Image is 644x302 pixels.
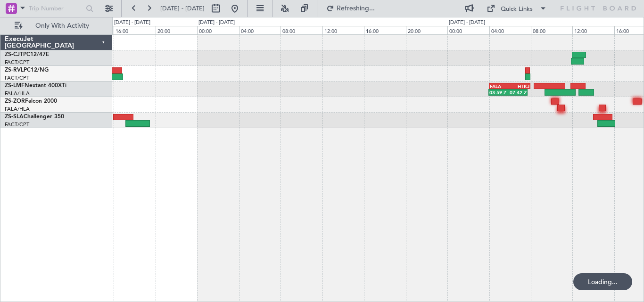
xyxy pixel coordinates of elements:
a: FACT/CPT [5,59,29,66]
a: ZS-CJTPC12/47E [5,52,49,57]
a: ZS-LMFNextant 400XTi [5,83,66,89]
button: Refreshing... [322,1,379,16]
div: [DATE] - [DATE] [198,19,235,27]
div: [DATE] - [DATE] [114,19,150,27]
a: FACT/CPT [5,121,29,128]
a: FALA/HLA [5,106,30,113]
div: 08:00 [531,26,572,34]
div: HTKJ [510,83,529,89]
span: ZS-SLA [5,114,24,120]
span: [DATE] - [DATE] [160,4,205,13]
span: Only With Activity [25,23,99,29]
div: [DATE] - [DATE] [449,19,485,27]
a: FALA/HLA [5,90,30,97]
span: Refreshing... [336,5,376,12]
div: 00:00 [447,26,489,34]
div: 08:00 [281,26,322,34]
a: FACT/CPT [5,74,29,82]
div: 12:00 [322,26,364,34]
div: FALA [490,83,510,89]
div: 03:59 Z [489,90,508,95]
div: 20:00 [156,26,197,34]
div: 16:00 [114,26,155,34]
div: Loading... [573,273,632,290]
div: 07:42 Z [508,90,526,95]
div: 00:00 [197,26,239,34]
div: Quick Links [501,5,533,14]
input: Trip Number [29,1,83,16]
div: 20:00 [406,26,447,34]
button: Only With Activity [10,18,102,33]
div: 12:00 [572,26,614,34]
span: ZS-CJT [5,52,23,57]
span: ZS-RVL [5,67,24,73]
a: ZS-ZORFalcon 2000 [5,98,57,104]
a: ZS-SLAChallenger 350 [5,114,64,120]
div: 04:00 [489,26,531,34]
button: Quick Links [482,1,552,16]
div: 04:00 [239,26,281,34]
span: ZS-LMF [5,83,25,89]
div: 16:00 [364,26,405,34]
span: ZS-ZOR [5,98,25,104]
a: ZS-RVLPC12/NG [5,67,49,73]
